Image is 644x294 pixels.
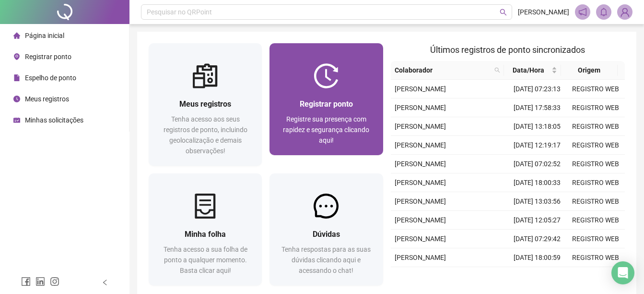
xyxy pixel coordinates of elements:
[179,99,231,109] span: Meus registros
[269,173,383,285] a: DúvidasTenha respostas para as suas dúvidas clicando aqui e acessando o chat!
[566,192,625,211] td: REGISTRO WEB
[50,277,59,286] span: instagram
[508,117,566,136] td: [DATE] 13:18:05
[578,8,587,16] span: notification
[508,98,566,117] td: [DATE] 17:58:33
[21,277,31,286] span: facebook
[13,74,20,81] span: file
[185,230,226,239] span: Minha folha
[508,155,566,173] td: [DATE] 07:02:52
[395,85,446,93] span: [PERSON_NAME]
[566,267,625,286] td: REGISTRO WEB
[269,43,383,155] a: Registrar pontoRegistre sua presença com rapidez e segurança clicando aqui!
[313,230,340,239] span: Dúvidas
[281,245,371,274] span: Tenha respostas para as suas dúvidas clicando aqui e acessando o chat!
[395,160,446,168] span: [PERSON_NAME]
[518,7,569,17] span: [PERSON_NAME]
[508,136,566,155] td: [DATE] 12:19:17
[164,115,247,155] span: Tenha acesso aos seus registros de ponto, incluindo geolocalização e demais observações!
[618,5,632,19] img: 91928
[508,65,549,75] span: Data/Hora
[611,261,634,284] div: Open Intercom Messenger
[395,197,446,205] span: [PERSON_NAME]
[25,53,71,61] span: Registrar ponto
[566,155,625,173] td: REGISTRO WEB
[13,32,20,39] span: home
[395,179,446,186] span: [PERSON_NAME]
[566,248,625,267] td: REGISTRO WEB
[504,61,561,80] th: Data/Hora
[566,136,625,155] td: REGISTRO WEB
[561,61,618,80] th: Origem
[508,267,566,286] td: [DATE] 13:00:37
[25,95,69,103] span: Meus registros
[430,45,585,55] span: Últimos registros de ponto sincronizados
[35,277,45,286] span: linkedin
[395,65,491,75] span: Colaborador
[508,80,566,98] td: [DATE] 07:23:13
[395,235,446,243] span: [PERSON_NAME]
[508,192,566,211] td: [DATE] 13:03:56
[566,230,625,248] td: REGISTRO WEB
[492,63,502,77] span: search
[25,74,76,82] span: Espelho de ponto
[25,32,64,39] span: Página inicial
[149,43,262,166] a: Meus registrosTenha acesso aos seus registros de ponto, incluindo geolocalização e demais observa...
[566,80,625,98] td: REGISTRO WEB
[508,230,566,248] td: [DATE] 07:29:42
[566,173,625,192] td: REGISTRO WEB
[395,254,446,261] span: [PERSON_NAME]
[395,104,446,111] span: [PERSON_NAME]
[566,211,625,230] td: REGISTRO WEB
[13,117,20,123] span: schedule
[508,211,566,230] td: [DATE] 12:05:27
[13,96,20,102] span: clock-circle
[508,173,566,192] td: [DATE] 18:00:33
[500,9,507,16] span: search
[494,67,500,73] span: search
[300,99,353,109] span: Registrar ponto
[13,53,20,60] span: environment
[395,122,446,130] span: [PERSON_NAME]
[395,141,446,149] span: [PERSON_NAME]
[283,115,369,144] span: Registre sua presença com rapidez e segurança clicando aqui!
[566,98,625,117] td: REGISTRO WEB
[25,116,83,124] span: Minhas solicitações
[164,245,247,274] span: Tenha acesso a sua folha de ponto a qualquer momento. Basta clicar aqui!
[566,117,625,136] td: REGISTRO WEB
[395,216,446,224] span: [PERSON_NAME]
[599,8,608,16] span: bell
[508,248,566,267] td: [DATE] 18:00:59
[149,173,262,285] a: Minha folhaTenha acesso a sua folha de ponto a qualquer momento. Basta clicar aqui!
[102,279,108,286] span: left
